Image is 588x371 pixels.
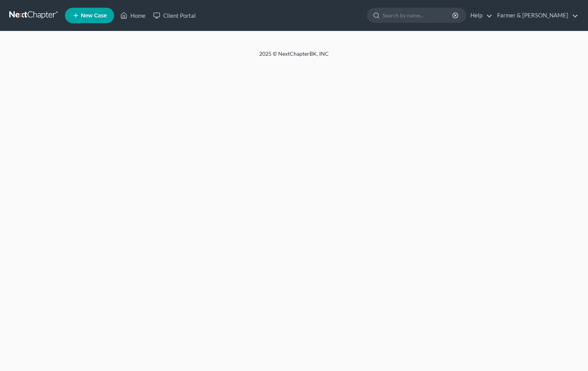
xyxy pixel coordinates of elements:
a: Farmer & [PERSON_NAME] [493,9,578,22]
input: Search by name... [383,8,453,22]
div: 2025 © NextChapterBK, INC [73,50,514,64]
span: New Case [81,13,107,19]
a: Help [467,9,492,22]
a: Home [116,9,149,22]
a: Client Portal [149,9,200,22]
